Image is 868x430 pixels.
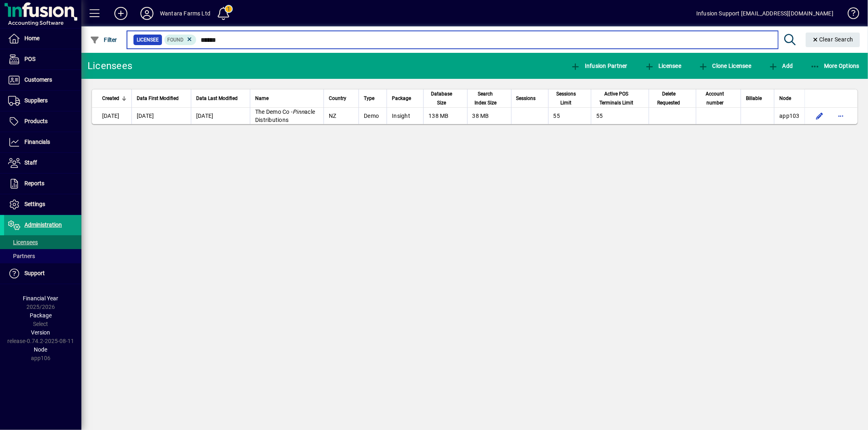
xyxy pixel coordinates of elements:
em: Pinn [293,109,304,115]
span: Node [34,346,48,353]
span: Reports [24,180,44,187]
div: Database Size [429,89,462,107]
span: Clear Search [812,36,854,43]
span: Sessions Limit [553,89,579,107]
a: Support [4,263,81,284]
a: Products [4,111,81,132]
span: Type [364,94,374,103]
button: Profile [134,6,160,21]
div: Billable [746,94,769,103]
span: Country [329,94,346,103]
button: Add [108,6,134,21]
span: Products [24,118,48,124]
td: 55 [591,108,648,124]
a: Licensees [4,235,81,249]
span: The Demo Co - acle Distributions [255,109,315,123]
a: POS [4,49,81,69]
div: Licensees [87,59,132,72]
a: Customers [4,70,81,90]
td: Demo [359,108,387,124]
span: Staff [24,159,37,166]
button: Licensee [643,59,684,73]
span: Active POS Terminals Limit [596,89,636,107]
div: Type [364,94,382,103]
button: Clear [806,33,860,47]
div: Account number [701,89,736,107]
span: Suppliers [24,97,48,104]
button: Edit [813,109,826,122]
div: Country [329,94,354,103]
span: Partners [8,253,35,259]
span: Name [255,94,269,103]
div: Created [102,94,127,103]
span: Sessions [516,94,536,103]
div: Delete Requested [654,89,691,107]
span: More Options [810,63,860,69]
span: Settings [24,201,45,207]
button: More options [834,109,847,122]
button: More Options [808,59,862,73]
button: Clone Licensee [696,59,753,73]
a: Knowledge Base [842,2,858,28]
a: Staff [4,153,81,173]
button: Infusion Partner [568,59,630,73]
span: Licensee [645,63,682,69]
a: Settings [4,194,81,215]
span: Package [30,312,52,319]
span: Database Size [429,89,455,107]
span: Package [392,94,411,103]
button: Add [766,59,795,73]
div: Sessions Limit [553,89,586,107]
span: Delete Requested [654,89,684,107]
span: Filter [90,37,117,43]
span: Infusion Partner [571,63,627,69]
span: Add [768,63,793,69]
div: Data Last Modified [196,94,245,103]
td: [DATE] [191,108,250,124]
a: Financials [4,132,81,152]
td: Insight [387,108,423,124]
span: Support [24,270,45,276]
td: 138 MB [423,108,467,124]
span: Financial Year [23,295,59,302]
span: Created [102,94,119,103]
button: Filter [88,33,119,47]
span: Data First Modified [137,94,179,103]
div: Package [392,94,418,103]
div: Node [779,94,800,103]
mat-chip: Found Status: Found [164,35,197,45]
span: Data Last Modified [196,94,238,103]
div: Search Index Size [472,89,506,107]
span: Licensee [137,36,159,44]
div: Wantara Farms Ltd [160,7,210,20]
span: Node [779,94,791,103]
div: Data First Modified [137,94,186,103]
span: Customers [24,76,52,83]
div: Sessions [516,94,543,103]
td: [DATE] [92,108,131,124]
div: Infusion Support [EMAIL_ADDRESS][DOMAIN_NAME] [696,7,833,20]
span: Found [168,37,184,43]
td: NZ [324,108,359,124]
td: 38 MB [467,108,511,124]
a: Home [4,28,81,49]
div: Name [255,94,319,103]
div: Active POS Terminals Limit [596,89,643,107]
span: Billable [746,94,762,103]
span: Home [24,35,39,41]
a: Reports [4,174,81,194]
span: Search Index Size [472,89,499,107]
span: POS [24,56,35,62]
span: Financials [24,139,50,145]
span: Account number [701,89,728,107]
span: app103.prod.infusionbusinesssoftware.com [779,113,800,119]
span: Version [31,329,50,336]
td: 55 [548,108,591,124]
a: Suppliers [4,91,81,111]
span: Administration [24,222,62,228]
td: [DATE] [131,108,191,124]
a: Partners [4,249,81,263]
span: Licensees [8,239,38,245]
span: Clone Licensee [698,63,751,69]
